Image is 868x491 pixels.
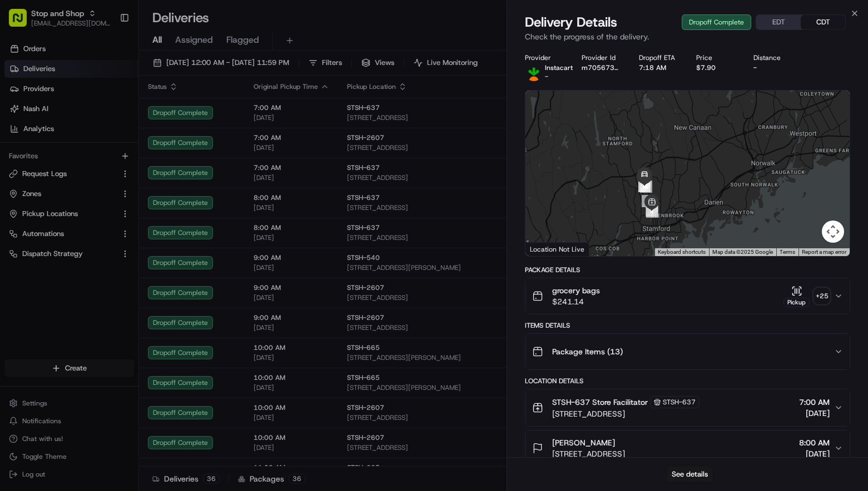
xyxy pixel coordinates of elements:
img: 1736555255976-a54dd68f-1ca7-489b-9aae-adbdc363a1c4 [11,106,31,126]
div: 3 [642,195,654,207]
span: Pylon [111,188,135,197]
img: Google [528,242,565,256]
div: 💻 [94,162,103,171]
a: Open this area in Google Maps (opens a new window) [528,242,565,256]
a: Powered byPylon [78,188,135,197]
div: 7:18 AM [639,63,678,72]
a: Terms [780,249,795,255]
div: Provider Id [582,53,621,62]
button: grocery bags$241.14Pickup+25 [525,278,850,314]
span: $241.14 [552,296,600,307]
span: STSH-637 [663,398,696,407]
div: Items Details [525,321,850,330]
img: Nash [11,11,33,33]
button: Pickup [783,285,810,307]
a: Report a map error [802,249,846,255]
button: See details [667,467,713,482]
div: Location Details [525,377,850,385]
button: STSH-637 Store FacilitatorSTSH-637[STREET_ADDRESS]7:00 AM[DATE] [525,389,850,426]
button: Package Items (13) [525,334,850,369]
button: Start new chat [189,109,202,123]
button: Keyboard shortcuts [658,248,706,256]
span: [STREET_ADDRESS] [552,448,625,459]
span: Map data ©2025 Google [712,249,773,255]
button: Pickup+25 [783,285,830,307]
button: CDT [801,15,845,29]
span: Delivery Details [525,13,617,31]
span: [DATE] [799,408,830,419]
span: API Documentation [105,161,178,172]
span: [DATE] [799,448,830,459]
div: Dropoff ETA [639,53,678,62]
span: grocery bags [552,285,600,296]
div: + 25 [814,288,830,304]
div: Provider [525,53,564,62]
button: [PERSON_NAME][STREET_ADDRESS]8:00 AM[DATE] [525,430,850,466]
span: - [545,72,548,81]
div: Price [696,53,736,62]
a: 💻API Documentation [90,157,183,177]
button: EDT [756,15,801,29]
span: STSH-637 Store Facilitator [552,397,648,408]
button: Map camera controls [822,221,844,243]
div: Start new chat [38,106,182,117]
span: Knowledge Base [22,161,85,172]
button: m705673209 [582,63,621,72]
div: We're available if you need us! [38,117,141,126]
a: 📗Knowledge Base [7,157,90,177]
div: 6 [638,180,651,192]
div: $7.90 [696,63,736,72]
input: Clear [29,72,183,83]
span: Package Items ( 13 ) [552,346,623,357]
span: [STREET_ADDRESS] [552,408,700,419]
div: 📗 [11,162,20,171]
img: profile_instacart_ahold_partner.png [525,63,543,81]
p: Welcome 👋 [11,44,202,62]
span: [PERSON_NAME] [552,437,615,448]
div: Location Not Live [525,242,589,256]
span: Instacart [545,63,573,72]
div: Pickup [783,298,810,307]
span: 8:00 AM [799,437,830,448]
div: Distance [753,53,793,62]
div: Package Details [525,265,850,274]
div: - [753,63,793,72]
p: Check the progress of the delivery. [525,31,850,42]
span: 7:00 AM [799,397,830,408]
